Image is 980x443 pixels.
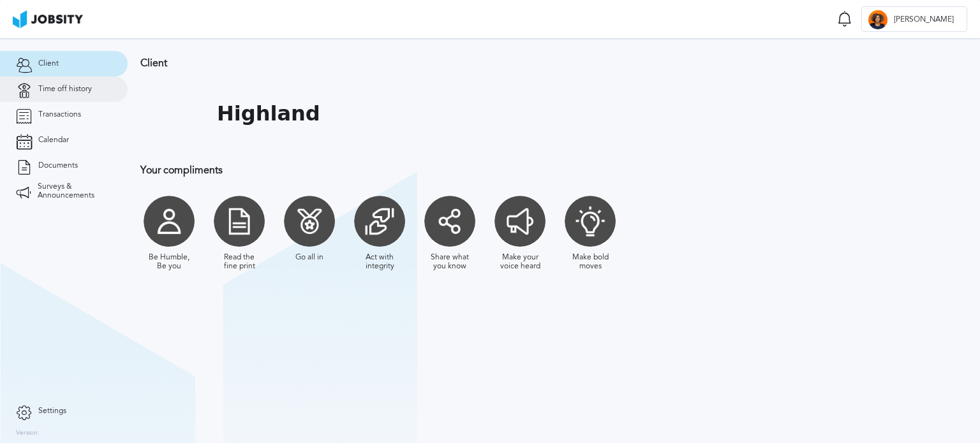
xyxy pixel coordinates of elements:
div: D [868,10,887,29]
span: Time off history [38,85,92,94]
h3: Your compliments [140,164,833,176]
img: ab4bad089aa723f57921c736e9817d99.png [13,10,83,28]
div: Read the fine print [217,253,262,271]
span: Settings [38,407,66,416]
span: Surveys & Announcements [38,182,112,200]
div: Be Humble, Be you [147,253,191,271]
div: Act with integrity [357,253,402,271]
h3: Client [140,57,833,69]
label: Version: [16,430,40,437]
span: Transactions [38,110,81,119]
span: [PERSON_NAME] [887,15,960,24]
div: Share what you know [427,253,472,271]
div: Go all in [295,253,323,262]
span: Client [38,59,59,68]
div: Make bold moves [568,253,612,271]
h1: Highland [217,102,320,126]
div: Make your voice heard [498,253,542,271]
span: Documents [38,161,78,170]
button: D[PERSON_NAME] [861,6,967,32]
span: Calendar [38,136,69,145]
